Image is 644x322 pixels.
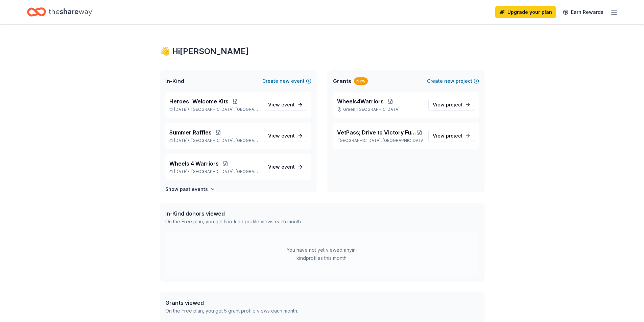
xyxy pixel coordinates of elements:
[264,99,307,111] a: View event
[264,161,307,173] a: View event
[333,77,351,85] span: Grants
[165,307,298,315] div: On the Free plan, you get 5 grant profile views each month.
[160,46,484,57] div: 👋 Hi [PERSON_NAME]
[268,163,295,171] span: View
[428,130,475,142] a: View project
[280,246,364,262] div: You have not yet viewed any in-kind profiles this month.
[165,218,302,226] div: On the Free plan, you get 5 in-kind profile views each month.
[337,128,416,137] span: VetPass; Drive to Victory Fund; Heroes' Welcome Kit; Got Your 6
[280,77,290,85] span: new
[169,169,258,174] p: [DATE] •
[495,6,556,18] a: Upgrade your plan
[169,97,229,105] span: Heroes' Welcome Kits
[433,101,462,109] span: View
[27,4,92,20] a: Home
[428,99,475,111] a: View project
[427,77,479,85] button: Createnewproject
[165,185,208,193] h4: Show past events
[165,77,184,85] span: In-Kind
[169,128,212,137] span: Summer Raffles
[446,133,462,139] span: project
[281,164,295,170] span: event
[169,107,258,112] p: [DATE] •
[559,6,607,18] a: Earn Rewards
[444,77,454,85] span: new
[268,132,295,140] span: View
[337,97,384,105] span: Wheels4Warriors
[191,169,258,174] span: [GEOGRAPHIC_DATA], [GEOGRAPHIC_DATA]
[165,185,215,193] button: Show past events
[446,102,462,107] span: project
[165,299,298,307] div: Grants viewed
[191,107,258,112] span: [GEOGRAPHIC_DATA], [GEOGRAPHIC_DATA]
[268,101,295,109] span: View
[169,138,258,143] p: [DATE] •
[337,138,423,143] p: [GEOGRAPHIC_DATA], [GEOGRAPHIC_DATA]
[337,107,423,112] p: Green, [GEOGRAPHIC_DATA]
[281,133,295,139] span: event
[165,209,302,218] div: In-Kind donors viewed
[262,77,311,85] button: Createnewevent
[264,130,307,142] a: View event
[433,132,462,140] span: View
[191,138,258,143] span: [GEOGRAPHIC_DATA], [GEOGRAPHIC_DATA]
[281,102,295,107] span: event
[169,159,219,168] span: Wheels 4 Warriors
[354,77,368,85] div: New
